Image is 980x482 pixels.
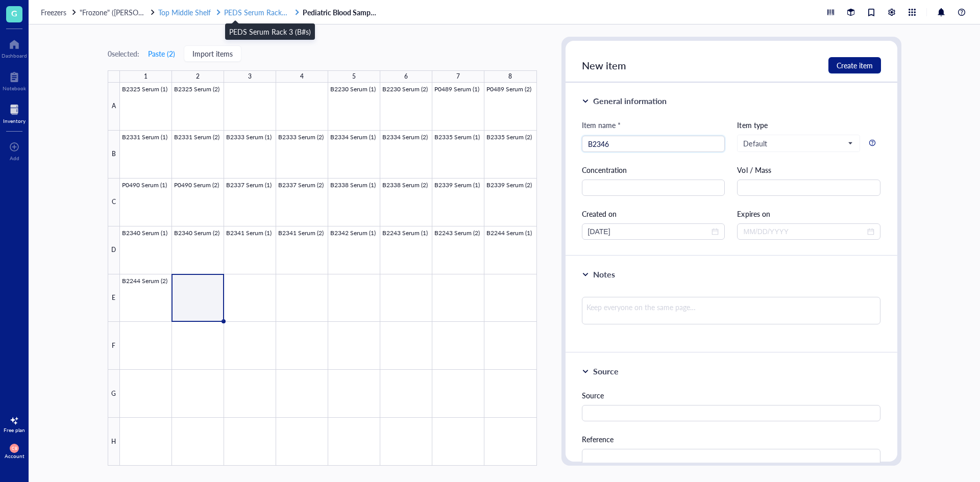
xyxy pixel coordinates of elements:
[224,7,306,17] span: PEDS Serum Rack 3 (B#s)
[12,446,17,450] span: CB
[108,418,120,466] div: H
[108,370,120,418] div: G
[3,85,26,91] div: Notebook
[144,70,148,83] div: 1
[737,119,880,131] div: Item type
[582,208,725,219] div: Created on
[80,8,156,17] a: "Frozone" ([PERSON_NAME]/[PERSON_NAME])
[582,119,621,131] div: Item name
[3,118,26,124] div: Inventory
[108,131,120,179] div: B
[737,208,880,219] div: Expires on
[352,70,356,83] div: 5
[108,83,120,131] div: A
[828,57,881,73] button: Create item
[10,155,19,161] div: Add
[837,61,873,69] span: Create item
[3,69,26,91] a: Notebook
[41,8,78,17] a: Freezers
[593,95,667,107] div: General information
[737,164,880,175] div: Vol / Mass
[108,322,120,370] div: F
[108,274,120,322] div: E
[108,179,120,226] div: C
[582,390,881,401] div: Source
[582,434,881,445] div: Reference
[184,45,241,62] button: Import items
[582,58,626,72] span: New item
[11,7,17,19] span: G
[743,139,852,148] span: Default
[229,26,311,37] div: PEDS Serum Rack 3 (B#s)
[593,268,615,281] div: Notes
[404,70,408,83] div: 6
[148,45,176,62] button: Paste (2)
[248,70,252,83] div: 3
[2,53,27,59] div: Dashboard
[158,8,301,17] a: Top Middle ShelfPEDS Serum Rack 3 (B#s)
[300,70,304,83] div: 4
[5,453,24,459] div: Account
[2,36,27,59] a: Dashboard
[196,70,200,83] div: 2
[303,8,379,17] a: Pediatric Blood Samples Serum Box #57
[593,365,619,377] div: Source
[108,48,139,59] div: 0 selected:
[3,102,26,124] a: Inventory
[508,70,512,83] div: 8
[743,226,865,237] input: MM/DD/YYYY
[41,7,66,17] span: Freezers
[158,7,211,17] span: Top Middle Shelf
[4,427,25,433] div: Free plan
[192,49,233,58] span: Import items
[108,226,120,274] div: D
[456,70,460,83] div: 7
[588,226,710,237] input: MM/DD/YYYY
[582,164,725,175] div: Concentration
[80,7,231,17] span: "Frozone" ([PERSON_NAME]/[PERSON_NAME])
